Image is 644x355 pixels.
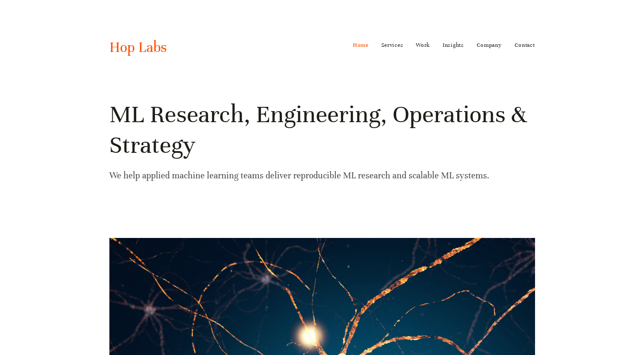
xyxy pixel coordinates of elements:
a: Hop Labs [109,38,167,56]
h1: ML Research, Engineering, Operations & Strategy [109,99,535,160]
a: Contact [515,38,535,52]
a: Home [353,38,369,52]
a: Insights [443,38,464,52]
p: We help applied machine learning teams deliver reproducible ML research and scalable ML systems. [109,168,535,183]
a: Work [416,38,430,52]
a: Services [381,38,404,52]
a: Company [477,38,502,52]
